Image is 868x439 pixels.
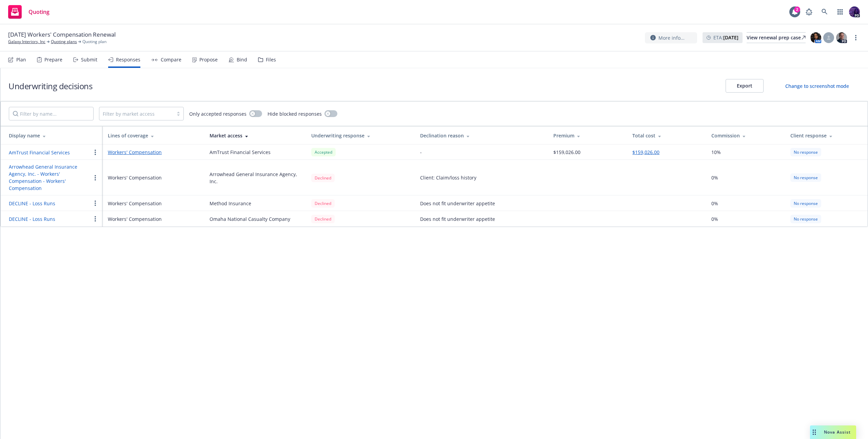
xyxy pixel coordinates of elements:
h1: Underwriting decisions [8,80,92,92]
span: Hide blocked responses [268,110,322,117]
span: [DATE] Workers' Compensation Renewal [8,31,116,39]
img: photo [836,32,847,43]
a: more [852,34,860,42]
img: photo [810,32,821,43]
div: Declination reason [420,132,542,139]
span: ETA : [713,34,738,41]
div: Method Insurance [210,200,251,207]
div: Commission [711,132,780,139]
button: Change to screenshot mode [774,79,860,93]
div: Arrowhead General Insurance Agency, Inc. [210,171,300,185]
div: Propose [199,57,218,62]
div: Submit [81,57,97,62]
span: Only accepted responses [189,110,246,117]
div: Files [266,57,276,62]
div: Market access [210,132,300,139]
div: No response [790,173,821,182]
button: DECLINE - Loss Runs [9,215,55,223]
a: Quoting plans [51,39,77,45]
button: $159,026.00 [632,149,659,156]
div: Display name [9,132,97,139]
div: Declined [311,174,335,182]
div: Does not fit underwriter appetite [420,215,495,223]
div: Underwriting response [311,132,409,139]
input: Filter by name... [9,107,94,120]
button: AmTrust Financial Services [9,149,70,156]
span: Declined [311,173,335,182]
div: Responses [116,57,140,62]
div: Prepare [44,57,62,62]
button: DECLINE - Loss Runs [9,200,55,207]
div: Plan [16,57,26,62]
div: No response [790,199,821,208]
a: Search [818,5,831,19]
div: Workers' Compensation [108,215,162,223]
span: 0% [711,215,718,223]
div: Client: Claim/loss history [420,174,476,181]
div: Compare [161,57,181,62]
div: Workers' Compensation [108,174,162,181]
button: More info... [645,32,697,43]
a: Switch app [833,5,847,19]
span: 0% [711,200,718,207]
div: $159,026.00 [553,149,580,156]
span: 10% [711,149,721,156]
div: Bind [237,57,247,62]
a: View renewal prep case [747,32,806,43]
a: Galaxy Interiors, Inc [8,39,45,45]
div: Declined [311,199,335,208]
div: Lines of coverage [108,132,199,139]
div: View renewal prep case [747,33,806,43]
a: Quoting [5,2,52,21]
div: Change to screenshot mode [785,82,849,90]
img: photo [849,6,860,17]
a: Report a Bug [802,5,816,19]
div: No response [790,215,821,223]
span: 0% [711,174,718,181]
a: Workers' Compensation [108,149,199,156]
div: Client response [790,132,862,139]
div: Drag to move [810,425,818,439]
div: Declined [311,215,335,223]
button: Arrowhead General Insurance Agency, Inc. - Workers' Compensation - Workers' Compensation [9,163,91,192]
div: 2 [794,5,800,12]
div: Omaha National Casualty Company [210,215,290,223]
span: Quoting [28,9,50,15]
div: AmTrust Financial Services [210,149,271,156]
button: Nova Assist [810,425,856,439]
button: Export [726,79,764,93]
div: Workers' Compensation [108,200,162,207]
span: Quoting plan [82,39,106,45]
span: Nova Assist [824,429,851,435]
div: No response [790,148,821,156]
div: - [420,149,422,156]
div: Does not fit underwriter appetite [420,200,495,207]
div: Premium [553,132,622,139]
div: Accepted [311,148,336,156]
strong: [DATE] [723,34,738,41]
span: More info... [658,34,685,41]
div: Total cost [632,132,701,139]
